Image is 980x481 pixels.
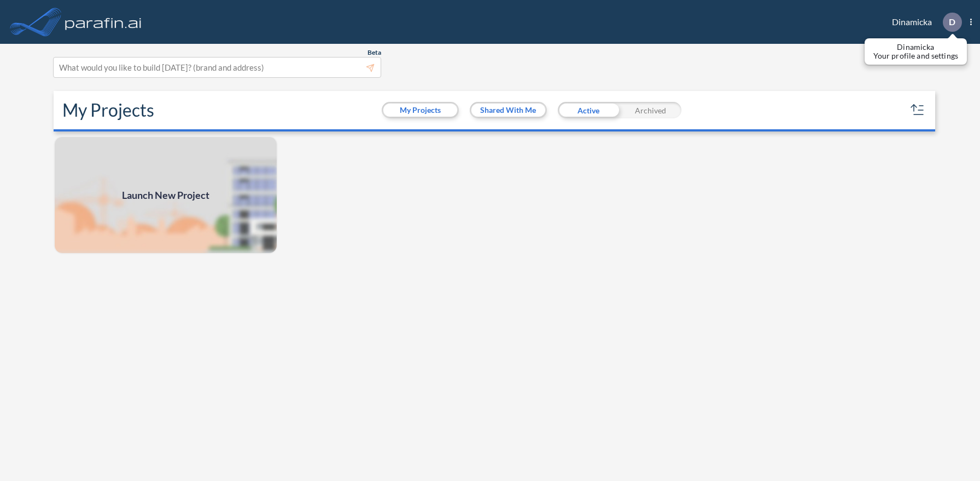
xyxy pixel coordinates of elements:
[471,104,545,117] button: Shared With Me
[949,17,955,27] p: D
[876,13,972,32] div: Dinamicka
[54,136,278,254] a: Launch New Project
[873,51,958,60] p: Your profile and settings
[63,11,144,33] img: logo
[620,102,681,118] div: Archived
[367,48,381,57] span: Beta
[54,136,278,254] img: add
[122,188,209,203] span: Launch New Project
[909,101,926,119] button: sort
[383,104,457,117] button: My Projects
[873,43,958,51] p: Dinamicka
[62,100,154,121] h2: My Projects
[558,102,620,118] div: Active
